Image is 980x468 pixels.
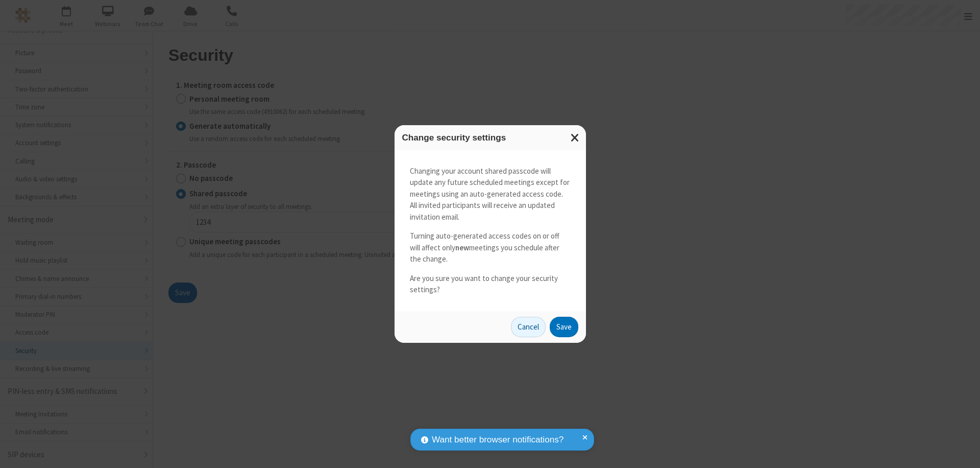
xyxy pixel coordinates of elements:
p: Are you sure you want to change your security settings? [410,273,571,296]
button: Cancel [511,317,546,337]
p: Turning auto-generated access codes on or off will affect only meetings you schedule after the ch... [410,230,571,265]
button: Save [550,317,578,337]
p: Changing your account shared passcode will update any future scheduled meetings except for meetin... [410,166,571,223]
button: Close modal [565,125,586,150]
span: Want better browser notifications? [432,433,563,447]
h3: Change security settings [402,133,578,143]
strong: new [455,243,469,252]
